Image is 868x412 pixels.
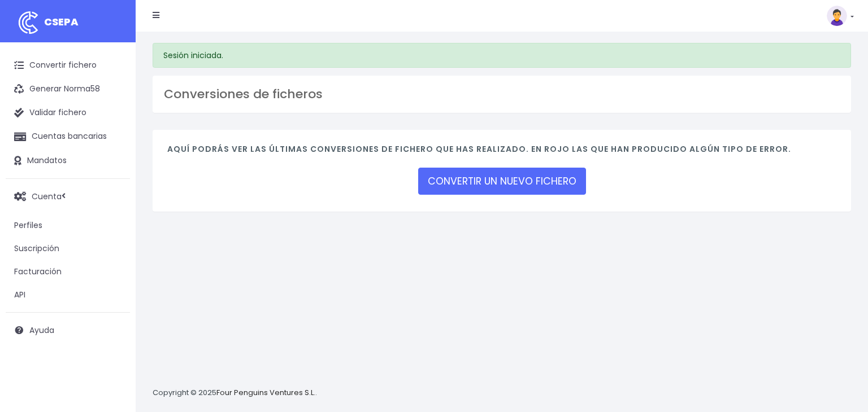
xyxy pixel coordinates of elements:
[167,144,836,160] h4: Aquí podrás ver las últimas conversiones de fichero que has realizado. En rojo las que han produc...
[6,185,130,208] a: Cuenta
[6,283,130,306] a: API
[32,190,62,201] span: Cuenta
[418,168,586,195] a: CONVERTIR UN NUEVO FICHERO
[14,8,42,37] img: logo
[164,87,840,102] h3: Conversiones de ficheros
[153,387,317,399] p: Copyright © 2025 .
[6,237,130,260] a: Suscripción
[827,6,847,26] img: profile
[44,15,79,29] span: CSEPA
[29,325,54,336] span: Ayuda
[6,54,130,77] a: Convertir fichero
[6,101,130,125] a: Validar fichero
[6,77,130,101] a: Generar Norma58
[6,318,130,342] a: Ayuda
[6,149,130,173] a: Mandatos
[6,214,130,237] a: Perfiles
[6,125,130,148] a: Cuentas bancarias
[216,387,315,398] a: Four Penguins Ventures S.L.
[153,43,851,68] div: Sesión iniciada.
[6,260,130,283] a: Facturación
